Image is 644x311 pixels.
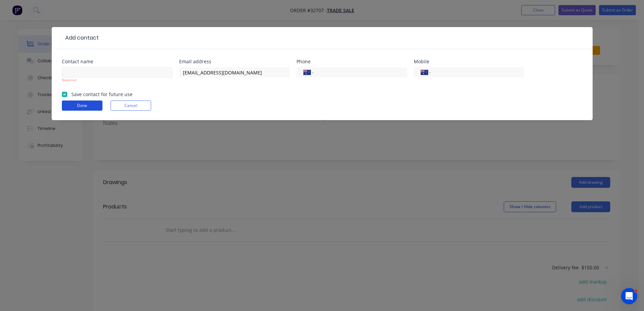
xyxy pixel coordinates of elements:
div: Phone [296,59,407,64]
div: Email address [179,59,290,64]
div: Contact name [62,59,172,64]
div: Add contact [62,34,99,42]
button: Cancel [111,101,151,111]
div: Required [62,77,172,83]
iframe: Intercom live chat [621,288,637,304]
label: Save contact for future use [71,91,133,98]
button: Done [62,101,102,111]
div: Mobile [414,59,524,64]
